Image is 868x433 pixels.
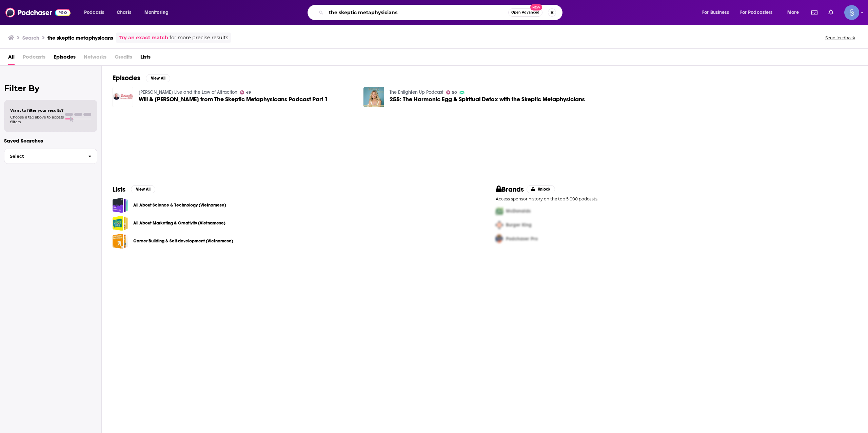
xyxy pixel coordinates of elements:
[113,185,125,194] h2: Lists
[47,35,113,41] h3: the skeptic metaphysicans
[844,5,859,20] img: User Profile
[170,34,228,42] span: for more precise results
[133,201,226,209] a: All About Science & Technology (Vietnamese)
[10,115,64,124] span: Choose a tab above to access filters.
[511,11,539,14] span: Open Advanced
[314,5,569,20] div: Search podcasts, credits, & more...
[79,7,113,18] button: open menu
[740,8,773,17] span: For Podcasters
[240,90,251,94] a: 49
[5,6,71,19] img: Podchaser - Follow, Share and Rate Podcasts
[119,34,168,42] a: Try an exact match
[113,74,170,82] a: EpisodesView All
[113,74,140,82] h2: Episodes
[493,218,506,232] img: Second Pro Logo
[139,96,328,102] a: Will & Karen from The Skeptic Metaphysicans Podcast Part 1
[22,35,39,41] h3: Search
[787,8,799,17] span: More
[326,7,508,18] input: Search podcasts, credits, & more...
[139,96,328,102] span: Will & [PERSON_NAME] from The Skeptic Metaphysicans Podcast Part 1
[113,234,128,249] a: Career Building & Self-development (Vietnamese)
[113,216,128,231] a: All About Marketing & Creativity (Vietnamese)
[493,204,506,218] img: First Pro Logo
[506,236,538,242] span: Podchaser Pro
[736,7,783,18] button: open menu
[363,87,384,107] img: 255: The Harmonic Egg & Spiritual Detox with the Skeptic Metaphysicians
[506,222,532,228] span: Burger King
[390,96,585,102] a: 255: The Harmonic Egg & Spiritual Detox with the Skeptic Metaphysicians
[113,198,128,213] a: All About Science & Technology (Vietnamese)
[144,8,169,17] span: Monitoring
[826,7,836,18] a: Show notifications dropdown
[4,154,83,158] span: Select
[446,90,457,94] a: 50
[390,89,443,95] a: The Enlighten Up Podcast
[493,232,506,246] img: Third Pro Logo
[23,51,45,65] span: Podcasts
[844,5,859,20] button: Show profile menu
[8,51,15,65] a: All
[112,7,135,18] a: Charts
[54,51,76,65] a: Episodes
[844,5,859,20] span: Logged in as Spiral5-G1
[527,185,555,193] button: Unlock
[140,51,151,65] a: Lists
[113,185,155,194] a: ListsView All
[131,185,155,193] button: View All
[113,87,133,107] img: Will & Karen from The Skeptic Metaphysicans Podcast Part 1
[530,4,542,10] span: New
[702,8,729,17] span: For Business
[133,219,225,227] a: All About Marketing & Creativity (Vietnamese)
[10,108,64,113] span: Want to filter your results?
[246,91,251,94] span: 49
[117,8,131,17] span: Charts
[115,51,132,65] span: Credits
[4,137,97,144] p: Saved Searches
[140,7,177,18] button: open menu
[84,51,106,65] span: Networks
[4,83,97,93] h2: Filter By
[133,237,233,245] a: Career Building & Self-development (Vietnamese)
[823,35,857,41] button: Send feedback
[496,185,524,194] h2: Brands
[496,196,857,201] p: Access sponsor history on the top 5,000 podcasts.
[4,149,97,164] button: Select
[783,7,807,18] button: open menu
[506,208,531,214] span: McDonalds
[508,8,542,17] button: Open AdvancedNew
[146,74,170,82] button: View All
[139,89,237,95] a: Joshua Live and the Law of Attraction
[84,8,104,17] span: Podcasts
[452,91,457,94] span: 50
[809,7,820,18] a: Show notifications dropdown
[697,7,737,18] button: open menu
